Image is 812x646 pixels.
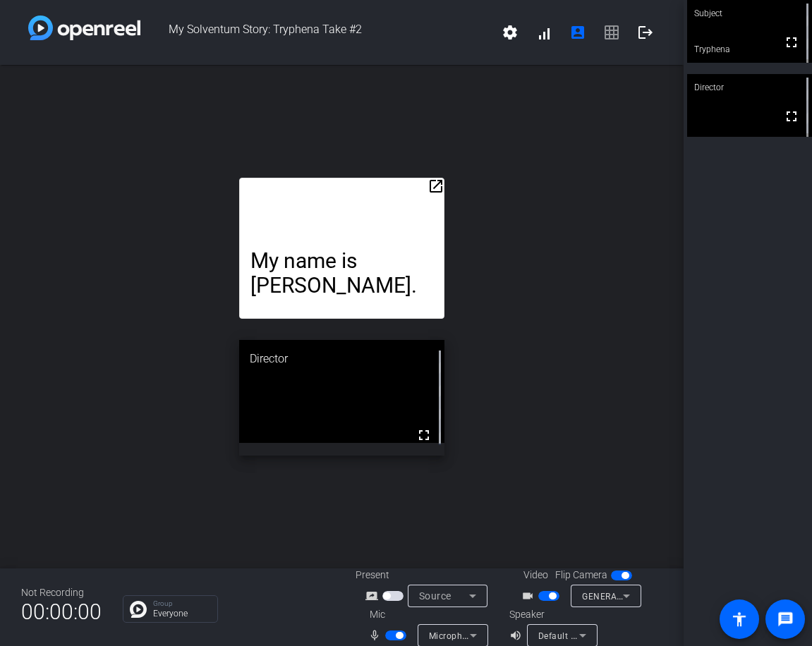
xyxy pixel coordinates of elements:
[153,600,210,607] p: Group
[365,587,382,604] mat-icon: screen_share_outline
[21,595,102,629] span: 00:00:00
[428,178,444,195] mat-icon: open_in_new
[21,585,102,600] div: Not Recording
[582,590,713,602] span: GENERAL WEBCAM (1b3f:2247)
[416,427,432,444] mat-icon: fullscreen
[502,24,519,41] mat-icon: settings
[509,607,594,622] div: Speaker
[637,24,654,41] mat-icon: logout
[356,568,497,583] div: Present
[777,611,794,628] mat-icon: message
[687,74,812,101] div: Director
[140,16,493,49] span: My Solventum Story: Tryphena Take #2
[153,609,210,618] p: Everyone
[527,16,561,49] button: signal_cellular_alt
[250,248,417,298] span: My name is [PERSON_NAME].
[523,568,548,583] span: Video
[783,108,800,125] mat-icon: fullscreen
[130,601,147,618] img: Chat Icon
[521,587,538,604] mat-icon: videocam_outline
[368,627,385,644] mat-icon: mic_none
[239,340,444,378] div: Director
[28,16,140,40] img: white-gradient.svg
[538,630,691,641] span: Default - Speakers (Realtek(R) Audio)
[783,34,800,51] mat-icon: fullscreen
[731,611,748,628] mat-icon: accessibility
[569,24,586,41] mat-icon: account_box
[509,627,526,644] mat-icon: volume_up
[356,607,497,622] div: Mic
[419,590,452,602] span: Source
[250,298,433,421] p: I am the Solution Advisor manager for FD/Align/VA/FFN.
[555,568,607,583] span: Flip Camera
[429,630,555,641] span: Microphone (Realtek(R) Audio)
